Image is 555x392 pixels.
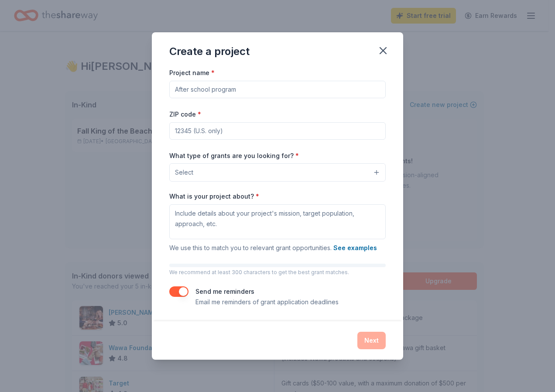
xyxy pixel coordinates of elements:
label: ZIP code [169,110,201,119]
div: Create a project [169,45,250,58]
button: See examples [333,243,377,253]
input: 12345 (U.S. only) [169,122,386,140]
p: Email me reminders of grant application deadlines [195,297,339,307]
label: What is your project about? [169,192,259,201]
label: What type of grants are you looking for? [169,151,299,160]
button: Select [169,163,386,182]
label: Send me reminders [195,288,254,295]
label: Project name [169,69,215,77]
p: We recommend at least 300 characters to get the best grant matches. [169,269,386,276]
input: After school program [169,81,386,98]
span: Select [175,167,193,178]
span: We use this to match you to relevant grant opportunities. [169,244,377,251]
